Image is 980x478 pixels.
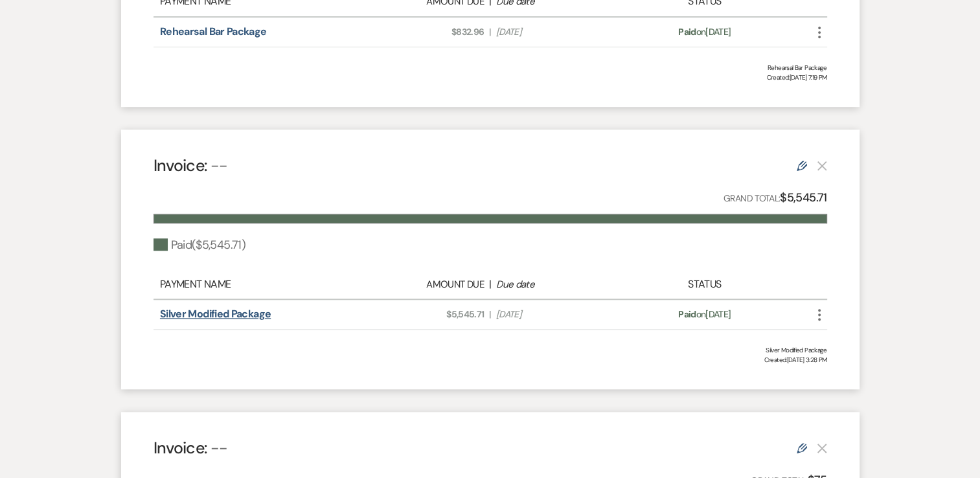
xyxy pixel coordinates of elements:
span: -- [211,155,228,176]
div: on [DATE] [622,25,787,39]
span: | [489,308,490,321]
div: Silver Modified Package [154,345,827,355]
a: Silver Modified Package [160,307,271,321]
span: Created: [DATE] 7:19 PM [154,73,827,82]
strong: $5,545.71 [780,190,826,205]
span: Paid [678,308,696,320]
div: | [358,277,622,292]
div: Status [622,277,787,292]
span: $5,545.71 [365,308,484,321]
span: [DATE] [496,25,615,39]
span: [DATE] [496,308,615,321]
span: Created: [DATE] 3:28 PM [154,355,827,365]
span: Paid [678,26,696,38]
div: on [DATE] [622,308,787,321]
span: $832.96 [365,25,484,39]
div: Paid ( $5,545.71 ) [154,236,245,254]
p: Grand Total: [724,188,827,207]
div: Due date [496,277,615,292]
span: -- [211,437,228,459]
button: This payment plan cannot be deleted because it contains links that have been paid through Weven’s... [817,160,827,171]
div: Rehearsal Bar Package [154,63,827,73]
h4: Invoice: [154,437,228,459]
span: | [489,25,490,39]
div: Amount Due [365,277,484,292]
a: Rehearsal Bar Package [160,25,267,38]
div: Payment Name [160,277,358,292]
button: This payment plan cannot be deleted because it contains links that have been paid through Weven’s... [817,442,827,453]
h4: Invoice: [154,154,228,177]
